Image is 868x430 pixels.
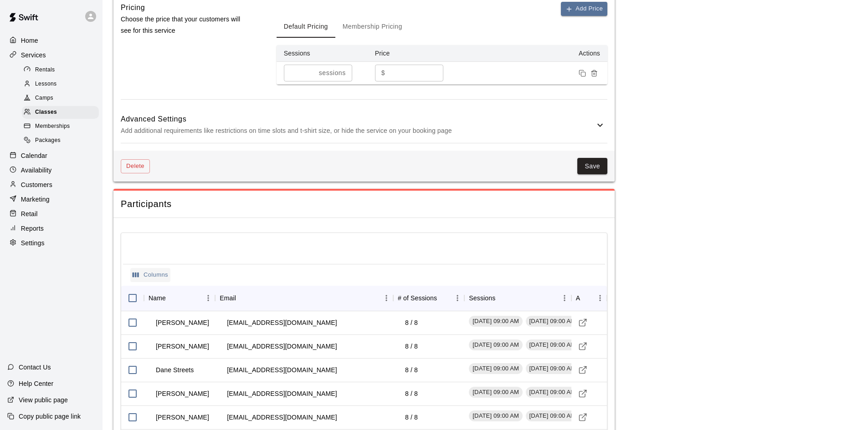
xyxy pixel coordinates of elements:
[7,149,95,162] div: Calendar
[21,238,45,248] p: Settings
[580,292,593,304] button: Sort
[576,67,588,79] button: Duplicate price
[220,405,344,430] td: [EMAIL_ADDRESS][DOMAIN_NAME]
[561,2,607,16] button: Add Price
[526,341,580,349] span: [DATE] 09:00 AM
[21,36,38,45] p: Home
[19,379,53,388] p: Help Center
[335,16,410,38] button: Membership Pricing
[495,292,508,304] button: Sort
[121,113,595,125] h6: Advanced Settings
[469,388,523,397] span: [DATE] 09:00 AM
[149,334,216,359] td: [PERSON_NAME]
[130,268,170,282] button: Select columns
[22,64,99,76] div: Rentals
[22,91,103,106] a: Camps
[220,311,344,335] td: [EMAIL_ADDRESS][DOMAIN_NAME]
[121,198,607,210] span: Participants
[469,285,495,311] div: Sessions
[121,107,607,143] div: Advanced SettingsAdd additional requirements like restrictions on time slots and t-shirt size, or...
[35,66,55,75] span: Rentals
[368,45,459,62] th: Price
[381,68,385,78] p: $
[21,209,38,218] p: Retail
[22,63,103,77] a: Rentals
[526,388,580,397] span: [DATE] 09:00 AM
[526,317,580,326] span: [DATE] 09:00 AM
[437,292,450,304] button: Sort
[121,159,150,173] button: Delete
[7,34,95,47] a: Home
[558,291,571,305] button: Menu
[593,291,607,305] button: Menu
[588,67,600,79] button: Remove price
[398,311,425,335] td: 8 / 8
[21,180,52,189] p: Customers
[7,207,95,221] a: Retail
[277,16,335,38] button: Default Pricing
[22,78,99,91] div: Lessons
[398,405,425,430] td: 8 / 8
[451,291,464,305] button: Menu
[149,358,201,382] td: Dane Streets
[7,222,95,235] a: Reports
[398,285,437,311] div: # of Sessions
[215,285,393,311] div: Email
[121,2,145,14] h6: Pricing
[469,341,523,349] span: [DATE] 09:00 AM
[21,151,47,160] p: Calendar
[464,285,571,311] div: Sessions
[22,106,103,120] a: Classes
[22,134,99,147] div: Packages
[22,120,99,133] div: Memberships
[393,285,464,311] div: # of Sessions
[576,339,590,353] a: Visit customer profile
[166,292,179,304] button: Sort
[526,412,580,420] span: [DATE] 09:00 AM
[7,48,95,62] a: Services
[577,158,607,175] button: Save
[21,224,44,233] p: Reports
[144,285,215,311] div: Name
[526,364,580,373] span: [DATE] 09:00 AM
[380,291,393,305] button: Menu
[22,106,99,119] div: Classes
[22,134,103,148] a: Packages
[149,285,166,311] div: Name
[7,163,95,177] a: Availability
[149,382,216,406] td: [PERSON_NAME]
[21,166,52,175] p: Availability
[22,120,103,134] a: Memberships
[469,364,523,373] span: [DATE] 09:00 AM
[469,412,523,420] span: [DATE] 09:00 AM
[121,14,247,36] p: Choose the price that your customers will see for this service
[7,236,95,250] a: Settings
[22,77,103,91] a: Lessons
[7,178,95,192] a: Customers
[35,136,61,145] span: Packages
[19,412,81,421] p: Copy public page link
[236,292,249,304] button: Sort
[149,405,216,430] td: [PERSON_NAME]
[459,45,607,62] th: Actions
[19,395,68,405] p: View public page
[19,363,51,372] p: Contact Us
[220,358,344,382] td: [EMAIL_ADDRESS][DOMAIN_NAME]
[35,80,57,89] span: Lessons
[469,317,523,326] span: [DATE] 09:00 AM
[571,285,607,311] div: Actions
[277,45,368,62] th: Sessions
[121,125,595,137] p: Add additional requirements like restrictions on time slots and t-shirt size, or hide the service...
[319,68,346,78] p: sessions
[576,316,590,329] a: Visit customer profile
[220,285,236,311] div: Email
[21,195,50,204] p: Marketing
[21,51,46,60] p: Services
